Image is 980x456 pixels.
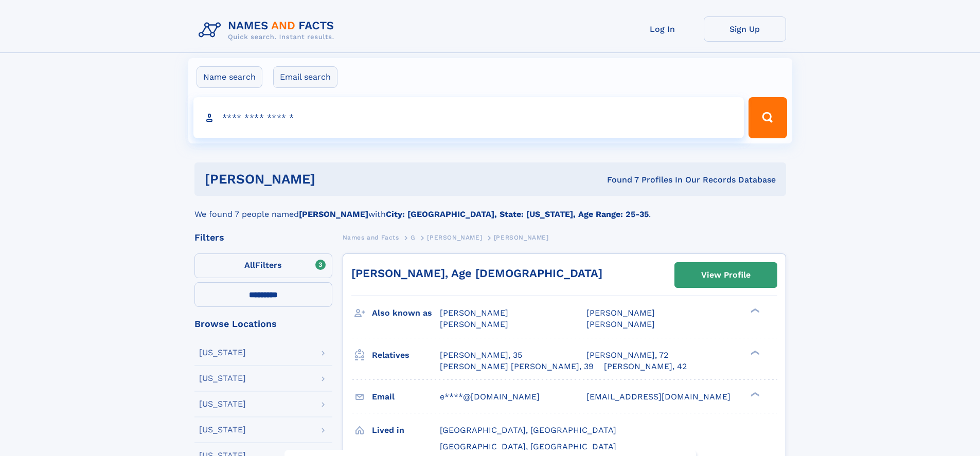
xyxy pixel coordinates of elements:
[411,234,416,241] span: G
[197,66,262,88] label: Name search
[494,234,549,241] span: [PERSON_NAME]
[440,350,522,361] a: [PERSON_NAME], 35
[194,319,332,329] div: Browse Locations
[675,263,777,287] a: View Profile
[440,319,508,329] span: [PERSON_NAME]
[372,388,440,406] h3: Email
[343,231,399,244] a: Names and Facts
[586,350,668,361] a: [PERSON_NAME], 72
[372,422,440,439] h3: Lived in
[586,392,730,402] span: [EMAIL_ADDRESS][DOMAIN_NAME]
[427,231,482,244] a: [PERSON_NAME]
[372,304,440,322] h3: Also known as
[586,308,655,318] span: [PERSON_NAME]
[748,349,760,356] div: ❯
[199,400,246,408] div: [US_STATE]
[701,263,751,287] div: View Profile
[194,253,332,278] label: Filters
[199,426,246,434] div: [US_STATE]
[440,442,616,451] span: [GEOGRAPHIC_DATA], [GEOGRAPHIC_DATA]
[440,425,616,435] span: [GEOGRAPHIC_DATA], [GEOGRAPHIC_DATA]
[372,346,440,364] h3: Relatives
[273,66,337,88] label: Email search
[704,16,786,42] a: Sign Up
[194,16,343,44] img: Logo Names and Facts
[427,234,482,241] span: [PERSON_NAME]
[299,209,368,219] b: [PERSON_NAME]
[748,391,760,397] div: ❯
[194,196,786,221] div: We found 7 people named with .
[244,260,255,270] span: All
[205,173,461,186] h1: [PERSON_NAME]
[748,307,760,314] div: ❯
[199,374,246,382] div: [US_STATE]
[194,233,332,242] div: Filters
[604,361,687,372] a: [PERSON_NAME], 42
[386,209,649,219] b: City: [GEOGRAPHIC_DATA], State: [US_STATE], Age Range: 25-35
[461,174,776,186] div: Found 7 Profiles In Our Records Database
[440,308,508,318] span: [PERSON_NAME]
[586,319,655,329] span: [PERSON_NAME]
[199,349,246,357] div: [US_STATE]
[351,267,602,280] a: [PERSON_NAME], Age [DEMOGRAPHIC_DATA]
[193,97,744,138] input: search input
[411,231,416,244] a: G
[621,16,704,42] a: Log In
[749,97,787,138] button: Search Button
[440,361,594,372] a: [PERSON_NAME] [PERSON_NAME], 39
